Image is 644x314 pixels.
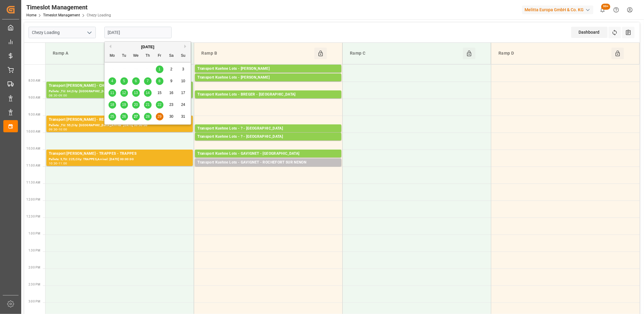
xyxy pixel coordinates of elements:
[144,113,152,120] div: Choose Thursday, August 28th, 2025
[59,128,67,131] div: 10:00
[197,166,339,171] div: Pallets: 3,TU: 56,City: ROCHEFORT SUR NENON,Arrival: [DATE] 00:00:00
[29,79,40,82] span: 8:30 AM
[181,91,185,95] span: 17
[170,79,173,83] span: 9
[122,114,126,119] span: 26
[144,77,152,85] div: Choose Thursday, August 7th, 2025
[104,27,172,38] input: DD-MM-YYYY
[596,3,609,17] button: show 100 new notifications
[197,151,339,157] div: Transport Kuehne Lots - GAVIGNET - [GEOGRAPHIC_DATA]
[169,91,173,95] span: 16
[197,66,339,72] div: Transport Kuehne Lots - [PERSON_NAME]
[144,52,152,60] div: Th
[179,66,187,73] div: Choose Sunday, August 3rd, 2025
[120,52,128,60] div: Tu
[120,89,128,97] div: Choose Tuesday, August 12th, 2025
[157,114,161,119] span: 29
[144,101,152,109] div: Choose Thursday, August 21st, 2025
[146,114,149,119] span: 28
[110,91,114,95] span: 11
[110,114,114,119] span: 25
[49,157,190,162] div: Pallets: 5,TU: 225,City: TRAPPES,Arrival: [DATE] 00:00:00
[134,91,138,95] span: 13
[144,89,152,97] div: Choose Thursday, August 14th, 2025
[59,162,67,165] div: 11:00
[26,147,40,150] span: 10:30 AM
[571,27,608,38] div: Dashboard
[26,13,36,17] a: Home
[49,83,190,89] div: Transport [PERSON_NAME] - CHATEAUNEUF SUR [GEOGRAPHIC_DATA] SUR LOIRE
[134,103,138,107] span: 20
[49,162,58,165] div: 10:30
[197,157,339,162] div: Pallets: 20,TU: 1032,City: [GEOGRAPHIC_DATA],Arrival: [DATE] 00:00:00
[156,66,163,73] div: Choose Friday, August 1st, 2025
[105,44,191,50] div: [DATE]
[109,52,116,60] div: Mo
[184,45,188,48] button: Next Month
[170,67,173,71] span: 2
[26,3,111,12] div: Timeslot Management
[197,98,339,103] div: Pallets: 6,TU: 273,City: [GEOGRAPHIC_DATA],Arrival: [DATE] 00:00:00
[347,48,463,59] div: Ramp C
[122,103,126,107] span: 19
[168,52,175,60] div: Sa
[522,5,593,14] div: Melitta Europa GmbH & Co. KG
[179,77,187,85] div: Choose Sunday, August 10th, 2025
[26,130,40,133] span: 10:00 AM
[197,126,339,132] div: Transport Kuehne Lots - ? - [GEOGRAPHIC_DATA]
[197,72,339,77] div: Pallets: 14,TU: 408,City: CARQUEFOU,Arrival: [DATE] 00:00:00
[122,91,126,95] span: 12
[159,67,161,71] span: 1
[29,27,96,38] input: Type to search/select
[50,48,166,59] div: Ramp A
[49,151,190,157] div: Transport [PERSON_NAME] - TRAPPES - TRAPPES
[132,113,140,120] div: Choose Wednesday, August 27th, 2025
[197,92,339,98] div: Transport Kuehne Lots - BREGER - [GEOGRAPHIC_DATA]
[26,198,40,201] span: 12:00 PM
[29,113,40,116] span: 9:30 AM
[146,91,149,95] span: 14
[106,63,189,123] div: month 2025-08
[58,94,59,97] div: -
[29,266,40,269] span: 2:00 PM
[123,79,125,83] span: 5
[49,123,190,128] div: Pallets: ,TU: 55,City: [GEOGRAPHIC_DATA],Arrival: [DATE] 00:00:00
[120,101,128,109] div: Choose Tuesday, August 19th, 2025
[147,79,149,83] span: 7
[197,140,339,145] div: Pallets: 2,TU: 671,City: [GEOGRAPHIC_DATA],Arrival: [DATE] 00:00:00
[197,75,339,81] div: Transport Kuehne Lots - [PERSON_NAME]
[156,77,163,85] div: Choose Friday, August 8th, 2025
[132,52,140,60] div: We
[181,114,185,119] span: 31
[179,89,187,97] div: Choose Sunday, August 17th, 2025
[49,89,190,94] div: Pallets: ,TU: 64,City: [GEOGRAPHIC_DATA],Arrival: [DATE] 00:00:00
[110,103,114,107] span: 18
[132,77,140,85] div: Choose Wednesday, August 6th, 2025
[197,134,339,140] div: Transport Kuehne Lots - ? - [GEOGRAPHIC_DATA]
[135,79,137,83] span: 6
[146,103,149,107] span: 21
[59,94,67,97] div: 09:00
[496,48,612,59] div: Ramp D
[199,48,314,59] div: Ramp B
[168,77,175,85] div: Choose Saturday, August 9th, 2025
[159,79,161,83] span: 8
[169,103,173,107] span: 23
[522,4,596,15] button: Melitta Europa GmbH & Co. KG
[109,113,116,120] div: Choose Monday, August 25th, 2025
[168,66,175,73] div: Choose Saturday, August 2nd, 2025
[120,77,128,85] div: Choose Tuesday, August 5th, 2025
[601,4,610,10] span: 99+
[26,164,40,167] span: 11:00 AM
[609,3,623,17] button: Help Center
[168,89,175,97] div: Choose Saturday, August 16th, 2025
[58,128,59,131] div: -
[29,249,40,252] span: 1:30 PM
[29,300,40,303] span: 3:00 PM
[156,101,163,109] div: Choose Friday, August 22nd, 2025
[157,103,161,107] span: 22
[58,162,59,165] div: -
[85,28,94,37] button: open menu
[120,113,128,120] div: Choose Tuesday, August 26th, 2025
[134,114,138,119] span: 27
